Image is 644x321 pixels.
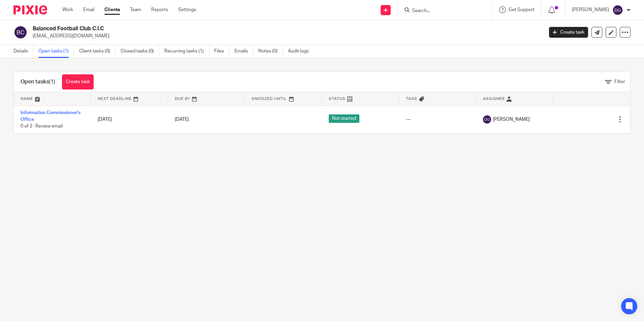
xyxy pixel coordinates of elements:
a: Open tasks (1) [38,45,74,58]
td: [DATE] [91,106,168,133]
a: Files [214,45,229,58]
a: Settings [178,6,196,13]
a: Clients [104,6,120,13]
a: Create task [62,74,94,90]
span: 0 of 2 · Review email [21,124,63,129]
span: [DATE] [175,117,189,122]
div: --- [406,116,470,123]
input: Search [411,8,472,14]
a: Work [62,6,73,13]
span: Status [329,97,346,101]
span: Not started [329,114,359,123]
a: Details [13,45,33,58]
a: Email [83,6,94,13]
span: Snoozed Until [252,97,287,101]
h2: Balanced Football Club C.I.C [33,25,438,32]
a: Client tasks (0) [79,45,116,58]
a: Recurring tasks (1) [164,45,209,58]
img: svg%3E [483,115,491,123]
span: Filter [614,79,625,84]
a: Reports [151,6,168,13]
h1: Open tasks [21,78,55,85]
span: [PERSON_NAME] [493,116,530,123]
p: [EMAIL_ADDRESS][DOMAIN_NAME] [33,33,539,39]
img: Pixie [13,5,47,14]
span: Tags [406,97,417,101]
img: svg%3E [612,5,623,15]
span: (1) [49,79,55,84]
a: Information Commissioner's Office [21,110,80,122]
a: Emails [234,45,253,58]
a: Audit logs [288,45,314,58]
img: svg%3E [13,25,28,39]
a: Team [130,6,141,13]
a: Closed tasks (0) [121,45,159,58]
a: Notes (0) [258,45,283,58]
a: Create task [549,27,588,38]
span: Get Support [509,7,535,12]
p: [PERSON_NAME] [572,6,609,13]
